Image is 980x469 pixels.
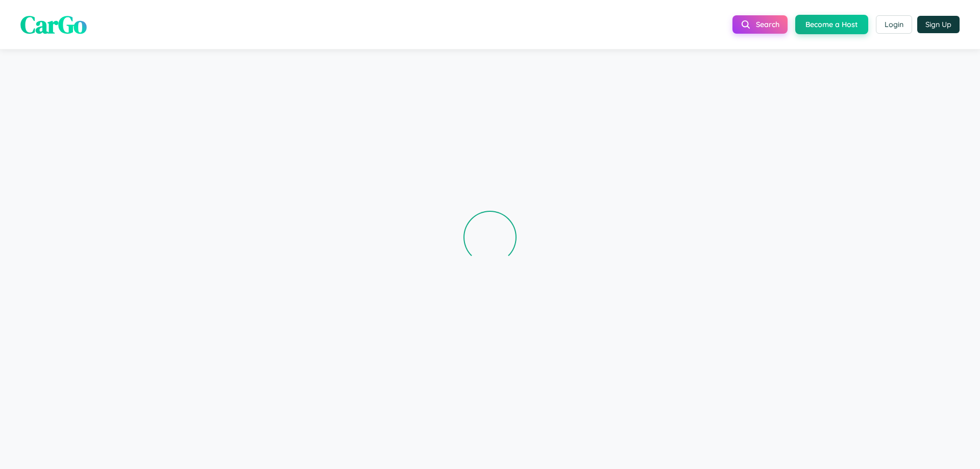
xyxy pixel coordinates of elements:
[20,8,87,41] span: CarGo
[917,16,960,33] button: Sign Up
[795,15,868,34] button: Become a Host
[732,15,788,34] button: Search
[756,20,779,29] span: Search
[876,15,912,34] button: Login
